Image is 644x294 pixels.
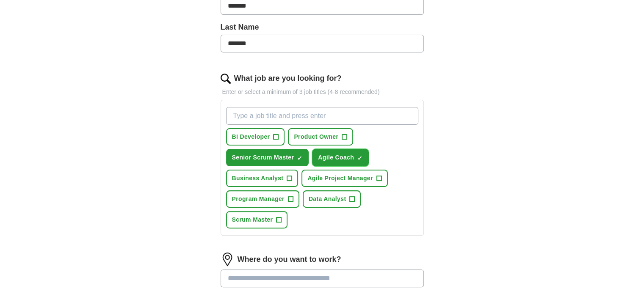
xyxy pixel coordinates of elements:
button: Agile Project Manager [301,170,387,187]
img: search.png [221,74,231,84]
button: Scrum Master [226,211,288,228]
button: Agile Coach✓ [312,149,369,166]
label: Where do you want to work? [238,254,341,265]
button: Data Analyst [303,190,361,208]
img: location.png [221,253,234,266]
label: What job are you looking for? [234,73,342,84]
button: Business Analyst [226,170,299,187]
button: Program Manager [226,190,299,208]
input: Type a job title and press enter [226,107,418,125]
span: Data Analyst [309,195,346,203]
p: Enter or select a minimum of 3 job titles (4-8 recommended) [221,88,424,96]
span: Senior Scrum Master [232,153,294,162]
span: Program Manager [232,195,285,203]
label: Last Name [221,22,424,33]
span: Product Owner [294,132,338,141]
span: Business Analyst [232,174,284,183]
span: Agile Coach [318,153,354,162]
span: ✓ [357,155,362,162]
span: Agile Project Manager [307,174,373,183]
button: Senior Scrum Master✓ [226,149,309,166]
span: ✓ [297,155,302,162]
span: BI Developer [232,132,270,141]
span: Scrum Master [232,215,273,224]
button: BI Developer [226,128,285,146]
button: Product Owner [288,128,353,146]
